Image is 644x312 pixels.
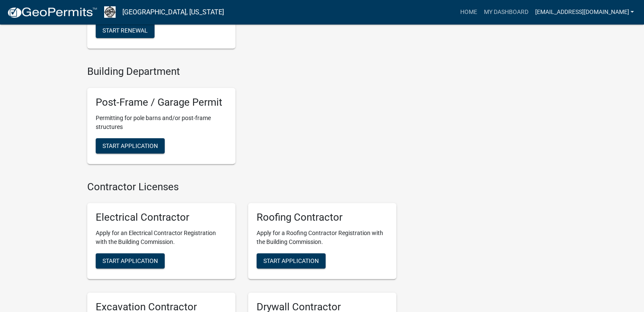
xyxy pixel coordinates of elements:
[96,211,227,224] h5: Electrical Contractor
[87,181,396,193] h4: Contractor Licenses
[87,66,396,78] h4: Building Department
[96,96,227,109] h5: Post-Frame / Garage Permit
[96,229,227,246] p: Apply for an Electrical Contractor Registration with the Building Commission.
[480,4,531,20] a: My Dashboard
[96,114,227,131] p: Permitting for pole barns and/or post-frame structures
[257,211,388,224] h5: Roofing Contractor
[102,257,158,264] span: Start Application
[102,142,158,149] span: Start Application
[96,23,155,38] button: Start Renewal
[531,4,637,20] a: [EMAIL_ADDRESS][DOMAIN_NAME]
[257,253,326,268] button: Start Application
[102,27,148,34] span: Start Renewal
[257,229,388,246] p: Apply for a Roofing Contractor Registration with the Building Commission.
[96,138,165,153] button: Start Application
[122,5,224,19] a: [GEOGRAPHIC_DATA], [US_STATE]
[263,257,319,264] span: Start Application
[104,6,116,18] img: Newton County, Indiana
[96,253,165,268] button: Start Application
[456,4,480,20] a: Home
